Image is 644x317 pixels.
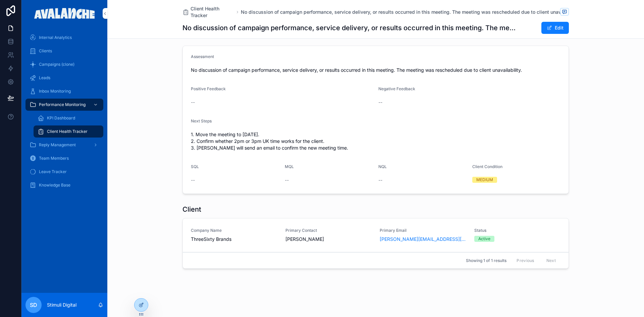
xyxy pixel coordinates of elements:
[285,236,372,243] span: [PERSON_NAME]
[34,125,103,138] a: Client Health Tracker
[182,23,519,33] h1: No discussion of campaign performance, service delivery, or results occurred in this meeting. The...
[191,131,560,151] span: 1. Move the meeting to [DATE]. 2. Confirm whether 2pm or 3pm UK time works for the client. 3. [PE...
[39,48,52,54] span: Clients
[191,86,226,91] span: Positive Feedback
[285,177,289,183] span: --
[30,301,37,309] span: SD
[191,164,199,169] span: SQL
[472,164,502,169] span: Client Condition
[476,177,493,183] div: MEDIUM
[191,177,195,183] span: --
[39,182,70,188] span: Knowledge Base
[47,129,88,134] span: Client Health Tracker
[39,102,86,107] span: Performance Monitoring
[39,62,74,67] span: Campaigns (clone)
[39,89,71,94] span: Inbox Monitoring
[474,228,561,233] span: Status
[25,32,103,44] a: Internal Analytics
[191,118,212,123] span: Next Steps
[285,164,294,169] span: MQL
[39,35,72,40] span: Internal Analytics
[541,22,569,34] button: Edit
[182,205,201,214] h1: Client
[378,86,415,91] span: Negative Feedback
[25,58,103,70] a: Campaigns (clone)
[191,54,214,59] span: Assessment
[34,112,103,124] a: KPI Dashboard
[21,27,107,200] div: scrollable content
[191,236,277,243] span: ThreeSixty Brands
[378,99,382,106] span: --
[466,258,506,263] span: Showing 1 of 1 results
[25,99,103,111] a: Performance Monitoring
[182,5,234,19] a: Client Health Tracker
[285,228,372,233] span: Primary Contact
[39,142,76,148] span: Reply Management
[34,8,95,19] img: App logo
[47,115,75,121] span: KPI Dashboard
[25,152,103,164] a: Team Members
[478,236,490,242] div: Active
[191,5,234,19] span: Client Health Tracker
[25,45,103,57] a: Clients
[39,75,50,81] span: Leads
[191,228,277,233] span: Company Name
[25,72,103,84] a: Leads
[378,164,387,169] span: NQL
[39,156,69,161] span: Team Members
[47,302,76,308] p: Stimuli Digital
[25,179,103,191] a: Knowledge Base
[183,218,569,252] a: Company NameThreeSixty BrandsPrimary Contact[PERSON_NAME]Primary Email[PERSON_NAME][EMAIL_ADDRESS...
[241,9,566,15] a: No discussion of campaign performance, service delivery, or results occurred in this meeting. The...
[191,99,195,106] span: --
[380,228,466,233] span: Primary Email
[378,177,382,183] span: --
[39,169,67,174] span: Leave Tracker
[25,139,103,151] a: Reply Management
[25,166,103,178] a: Leave Tracker
[191,67,560,73] span: No discussion of campaign performance, service delivery, or results occurred in this meeting. The...
[25,85,103,97] a: Inbox Monitoring
[380,236,466,243] a: [PERSON_NAME][EMAIL_ADDRESS][DOMAIN_NAME]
